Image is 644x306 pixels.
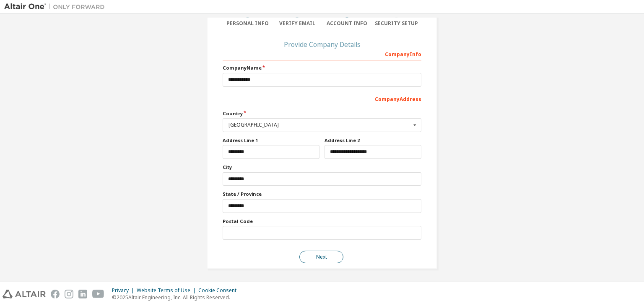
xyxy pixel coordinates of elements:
label: Country [223,110,421,117]
div: Privacy [112,287,137,294]
label: Postal Code [223,218,421,225]
label: City [223,164,421,171]
label: Address Line 1 [223,137,319,144]
label: State / Province [223,191,421,197]
div: Personal Info [223,20,273,27]
label: Company Name [223,65,421,71]
div: Company Info [223,47,421,60]
p: © 2025 Altair Engineering, Inc. All Rights Reserved. [112,294,241,301]
div: Account Info [322,20,372,27]
img: youtube.svg [92,290,104,298]
div: Website Terms of Use [137,287,198,294]
img: facebook.svg [51,290,60,298]
img: altair_logo.svg [3,290,46,298]
button: Next [299,251,343,263]
img: instagram.svg [65,290,73,298]
div: Verify Email [273,20,322,27]
div: Company Address [223,92,421,105]
label: Address Line 2 [325,137,421,144]
img: Altair One [4,3,109,11]
div: Provide Company Details [223,42,421,47]
div: Security Setup [372,20,422,27]
div: Cookie Consent [198,287,241,294]
img: linkedin.svg [78,290,87,298]
div: [GEOGRAPHIC_DATA] [229,122,411,127]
